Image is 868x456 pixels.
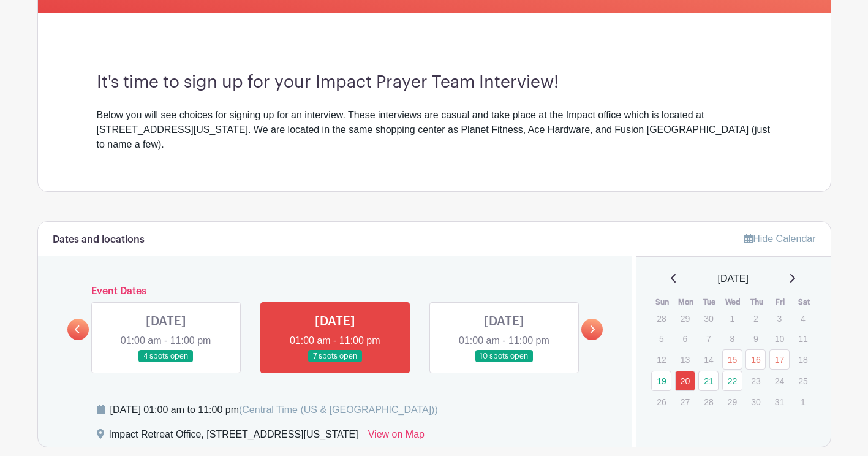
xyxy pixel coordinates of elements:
[110,403,438,417] div: [DATE] 01:00 am to 11:00 pm
[97,72,772,93] h3: It's time to sign up for your Impact Prayer Team Interview!
[698,392,719,411] p: 28
[675,392,695,411] p: 27
[722,329,742,348] p: 8
[698,371,719,391] a: 21
[722,309,742,328] p: 1
[651,329,671,348] p: 5
[651,350,671,369] p: 12
[744,234,815,244] a: Hide Calendar
[722,371,742,391] a: 22
[745,371,766,390] p: 23
[722,296,745,308] th: Wed
[698,329,719,348] p: 7
[769,329,790,348] p: 10
[698,296,722,308] th: Tue
[651,309,671,328] p: 28
[651,371,671,391] a: 19
[675,329,695,348] p: 6
[745,349,766,370] a: 16
[698,309,719,328] p: 30
[368,427,425,447] a: View on Map
[109,427,358,447] div: Impact Retreat Office, [STREET_ADDRESS][US_STATE]
[698,350,719,369] p: 14
[674,296,698,308] th: Mon
[718,272,749,286] span: [DATE]
[793,309,813,328] p: 4
[53,234,145,246] h6: Dates and locations
[675,371,695,391] a: 20
[675,350,695,369] p: 13
[793,392,813,411] p: 1
[675,309,695,328] p: 29
[769,309,790,328] p: 3
[89,286,582,297] h6: Event Dates
[769,392,790,411] p: 31
[793,329,813,348] p: 11
[97,108,772,152] div: Below you will see choices for signing up for an interview. These interviews are casual and take ...
[793,350,813,369] p: 18
[722,392,742,411] p: 29
[793,371,813,390] p: 25
[792,296,816,308] th: Sat
[651,296,674,308] th: Sun
[745,309,766,328] p: 2
[239,405,438,415] span: (Central Time (US & [GEOGRAPHIC_DATA]))
[722,349,742,370] a: 15
[745,392,766,411] p: 30
[769,296,793,308] th: Fri
[745,329,766,348] p: 9
[745,296,769,308] th: Thu
[769,371,790,390] p: 24
[651,392,671,411] p: 26
[769,349,790,370] a: 17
